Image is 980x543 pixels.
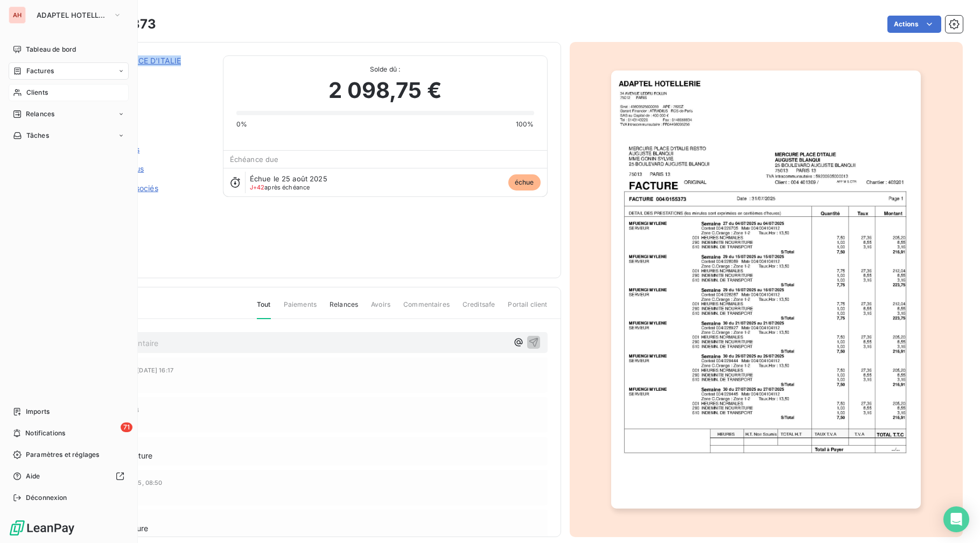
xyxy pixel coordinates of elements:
span: Imports [26,407,50,417]
span: Commentaires [403,300,450,318]
span: Factures [26,66,54,76]
a: Aide [9,468,129,485]
span: Paiements [284,300,317,318]
span: Relances [26,109,54,119]
span: 71 [121,422,132,432]
span: après échéance [250,184,310,191]
span: ADAPTEL HOTELLERIE [37,11,109,19]
span: 0% [236,119,247,129]
img: invoice_thumbnail [611,70,921,509]
span: échue [508,174,541,191]
span: Tout [257,300,271,319]
span: Paramètres et réglages [26,450,99,460]
span: Clients [26,88,48,97]
img: Logo LeanPay [9,519,75,537]
span: J+42 [250,184,265,191]
span: Tableau de bord [26,45,76,54]
span: Portail client [508,300,547,318]
span: Notifications [25,428,65,438]
span: 411130900 [85,68,210,77]
button: Actions [887,16,941,33]
span: Creditsafe [463,300,495,318]
span: Échue le 25 août 2025 [250,174,327,183]
span: Avoirs [371,300,390,318]
span: Solde dû : [236,65,534,74]
div: AH [9,6,26,24]
span: 2 098,75 € [328,74,442,107]
span: Aide [26,471,40,481]
span: Tâches [26,131,49,140]
span: 100% [516,119,534,129]
div: Open Intercom Messenger [943,506,969,532]
span: [DATE] 16:17 [137,367,173,373]
span: Échéance due [230,155,279,164]
span: Relances [330,300,358,318]
span: Déconnexion [26,493,67,503]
